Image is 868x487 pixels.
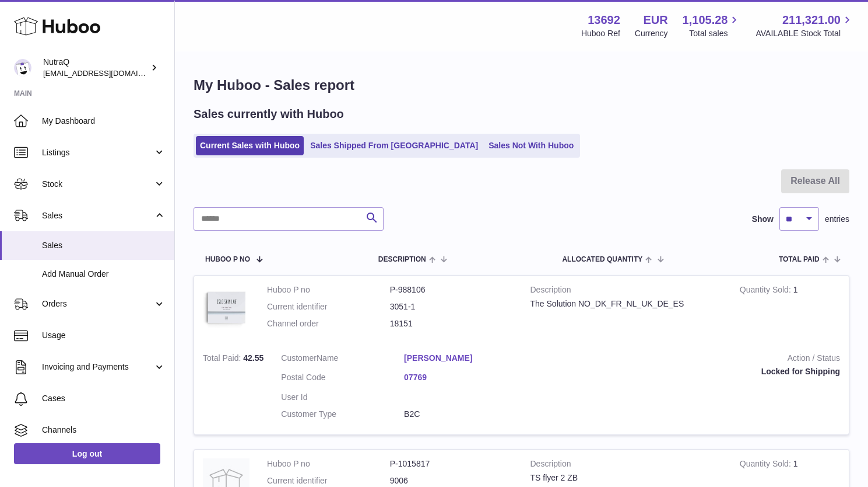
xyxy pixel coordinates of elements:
dt: Huboo P no [267,458,390,469]
img: log@nutraq.com [14,59,31,76]
div: The Solution NO_DK_FR_NL_UK_DE_ES [530,298,722,309]
dt: User Id [281,392,404,403]
span: AVAILABLE Stock Total [755,28,854,39]
td: 1 [731,276,849,344]
strong: Quantity Sold [740,285,793,297]
span: Total sales [689,28,741,39]
a: 1,105.28 Total sales [683,12,742,39]
dd: 3051-1 [390,301,513,312]
div: Locked for Shipping [544,366,840,377]
span: Listings [42,147,153,158]
strong: Total Paid [203,353,243,366]
a: Current Sales with Huboo [196,136,304,155]
span: Total paid [779,256,820,263]
h2: Sales currently with Huboo [194,106,344,122]
span: Description [378,256,426,263]
a: 211,321.00 AVAILABLE Stock Total [755,12,854,39]
span: Customer [281,353,317,363]
dd: P-988106 [390,284,513,295]
strong: Description [530,284,722,298]
div: Currency [635,28,668,39]
strong: Action / Status [544,353,840,367]
dd: 18151 [390,318,513,329]
strong: EUR [643,12,667,28]
span: Add Manual Order [42,269,166,280]
a: 07769 [404,372,527,383]
strong: Quantity Sold [740,459,793,471]
dd: 9006 [390,475,513,486]
a: Log out [14,443,160,464]
a: Sales Not With Huboo [484,136,578,155]
span: Sales [42,240,166,251]
dd: B2C [404,409,527,420]
span: My Dashboard [42,116,166,127]
div: NutraQ [43,57,148,79]
dt: Postal Code [281,372,404,386]
span: [EMAIL_ADDRESS][DOMAIN_NAME] [43,68,171,78]
label: Show [752,214,774,225]
strong: Description [530,458,722,472]
div: Huboo Ref [581,28,620,39]
dt: Current identifier [267,301,390,312]
span: 42.55 [243,353,263,363]
dt: Channel order [267,318,390,329]
dt: Name [281,353,404,367]
a: [PERSON_NAME] [404,353,527,364]
dd: P-1015817 [390,458,513,469]
span: Usage [42,330,166,341]
span: ALLOCATED Quantity [562,256,642,263]
strong: 13692 [588,12,620,28]
span: Huboo P no [205,256,250,263]
span: Stock [42,179,153,190]
span: Cases [42,393,166,404]
dt: Current identifier [267,475,390,486]
span: Invoicing and Payments [42,361,153,373]
span: Channels [42,425,166,436]
a: Sales Shipped From [GEOGRAPHIC_DATA] [306,136,482,155]
span: 1,105.28 [683,12,728,28]
span: Orders [42,298,153,309]
h1: My Huboo - Sales report [194,76,849,95]
div: TS flyer 2 ZB [530,472,722,483]
img: 136921728478892.jpg [203,284,249,331]
dt: Huboo P no [267,284,390,295]
span: entries [825,214,849,225]
span: Sales [42,210,153,221]
span: 211,321.00 [782,12,841,28]
dt: Customer Type [281,409,404,420]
